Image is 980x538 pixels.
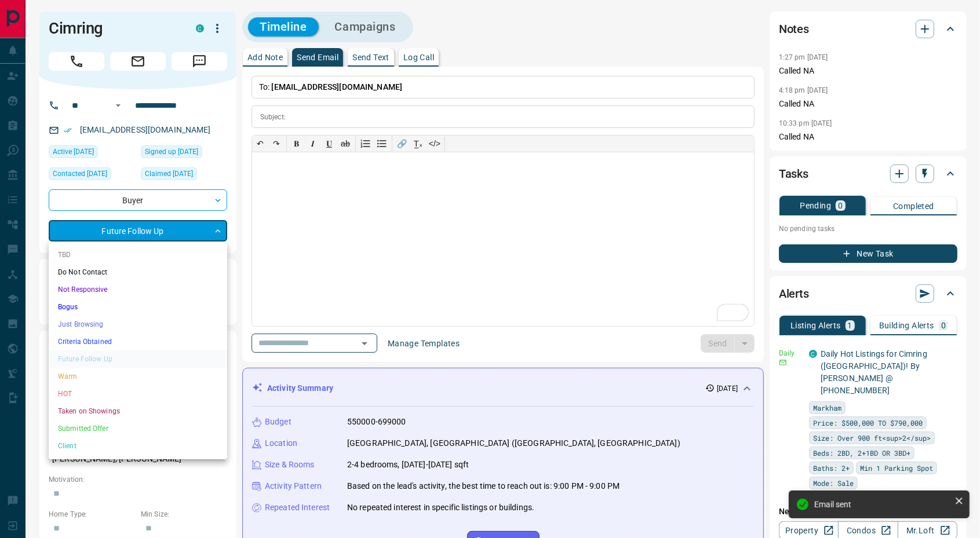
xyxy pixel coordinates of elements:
[49,368,227,385] li: Warm
[49,437,227,455] li: Client
[49,246,227,263] li: TBD
[49,385,227,402] li: HOT
[49,281,227,298] li: Not Responsive
[49,263,227,281] li: Do Not Contact
[49,420,227,437] li: Submitted Offer
[49,333,227,350] li: Criteria Obtained
[49,298,227,316] li: Bogus
[814,500,950,509] div: Email sent
[49,402,227,420] li: Taken on Showings
[49,316,227,333] li: Just Browsing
